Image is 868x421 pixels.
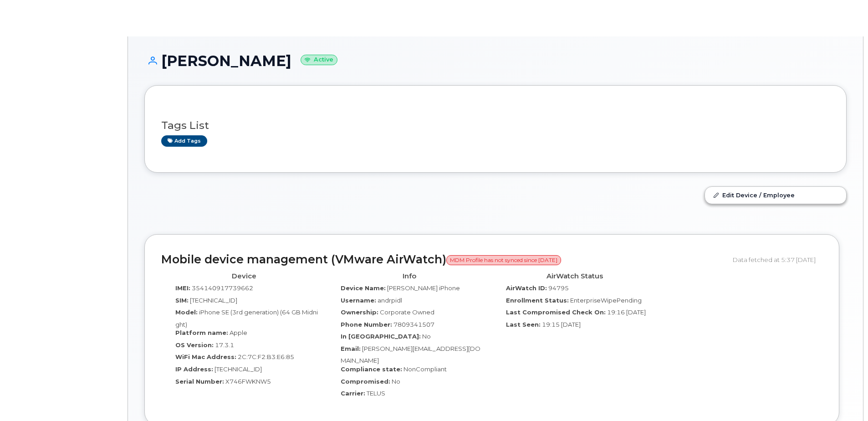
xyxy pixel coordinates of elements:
span: No [392,378,400,385]
span: iPhone SE (3rd generation) (64 GB Midnight) [175,308,318,328]
label: OS Version: [175,341,214,349]
label: IP Address: [175,365,213,374]
label: SIM: [175,296,189,305]
h1: [PERSON_NAME] [144,53,847,69]
a: Edit Device / Employee [705,187,846,203]
span: X746FWKNW5 [225,378,271,385]
span: 2C:7C:F2:B3:E6:85 [238,353,294,360]
span: 354140917739662 [192,284,253,292]
label: WiFi Mac Address: [175,353,236,361]
label: Phone Number: [341,320,392,329]
label: Email: [341,344,361,353]
span: MDM Profile has not synced since [DATE] [446,255,561,265]
label: In [GEOGRAPHIC_DATA]: [341,332,421,341]
span: [PERSON_NAME][EMAIL_ADDRESS][DOMAIN_NAME] [341,345,480,365]
span: Apple [230,329,247,336]
span: [PERSON_NAME] iPhone [387,284,460,292]
span: EnterpriseWipePending [570,297,642,304]
span: 17.3.1 [215,341,234,349]
label: Compromised: [341,377,390,386]
label: Compliance state: [341,365,402,374]
label: Device Name: [341,284,386,293]
label: Model: [175,308,198,317]
a: Add tags [161,135,207,147]
span: [TECHNICAL_ID] [190,297,237,304]
label: AirWatch ID: [506,284,547,293]
h4: AirWatch Status [499,272,650,280]
div: Data fetched at 5:37 [DATE] [733,251,822,268]
label: Platform name: [175,329,228,337]
label: Ownership: [341,308,378,317]
span: 19:16 [DATE] [607,308,646,316]
span: 7809341507 [393,321,434,328]
label: Last Seen: [506,320,541,329]
small: Active [301,55,337,65]
span: No [422,333,431,340]
h3: Tags List [161,120,830,131]
span: 19:15 [DATE] [542,321,581,328]
span: Corporate Owned [380,308,434,316]
span: andrpidl [378,297,402,304]
span: TELUS [367,390,385,397]
span: 94795 [548,284,569,292]
label: Last Compromised Check On: [506,308,606,317]
h4: Info [333,272,485,280]
label: Username: [341,296,376,305]
label: Carrier: [341,389,365,398]
span: NonCompliant [403,365,447,373]
span: [TECHNICAL_ID] [214,365,262,373]
h2: Mobile device management (VMware AirWatch) [161,253,726,266]
label: Serial Number: [175,377,224,386]
h4: Device [168,272,320,280]
label: IMEI: [175,284,190,293]
label: Enrollment Status: [506,296,569,305]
